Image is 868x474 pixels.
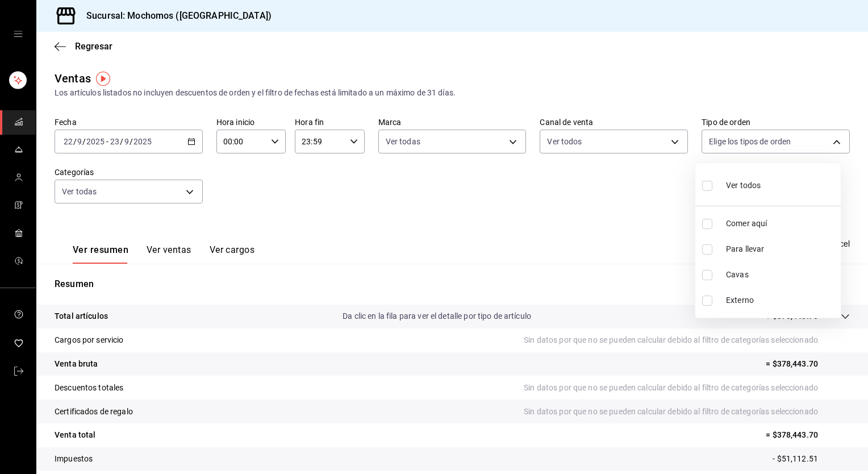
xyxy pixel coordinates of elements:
span: Ver todos [726,180,761,192]
span: Comer aquí [726,218,836,230]
span: Para llevar [726,243,836,255]
span: Cavas [726,269,836,281]
span: Externo [726,294,836,306]
img: Tooltip marker [96,72,110,86]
